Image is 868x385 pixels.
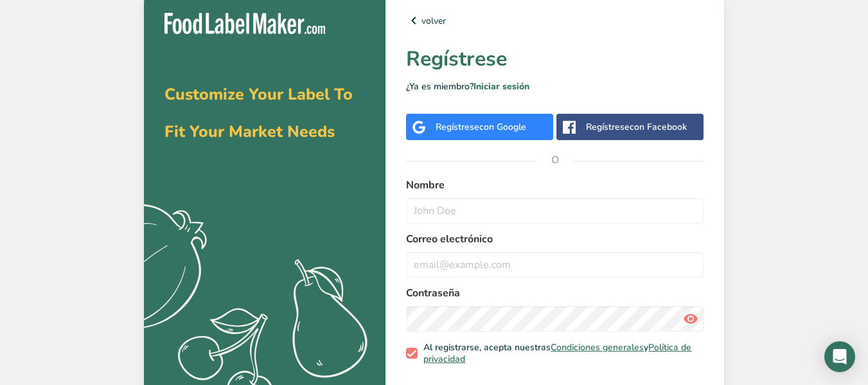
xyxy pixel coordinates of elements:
span: con Google [479,121,526,133]
span: O [536,141,574,179]
div: Regístrese [436,120,526,134]
label: Nombre [406,177,704,193]
input: John Doe [406,198,704,224]
h1: Regístrese [406,44,704,75]
span: Al registrarse, acepta nuestras y [418,342,699,364]
p: ¿Ya es miembro? [406,80,704,93]
img: Food Label Maker [164,13,325,34]
a: Condiciones generales [551,341,644,354]
a: Política de privacidad [423,341,691,365]
a: Iniciar sesión [474,80,529,93]
span: con Facebook [630,121,687,133]
input: email@example.com [406,252,704,278]
div: Open Intercom Messenger [824,341,855,372]
div: Regístrese [586,120,687,134]
a: volver [406,13,704,28]
label: Contraseña [406,285,704,301]
span: Customize Your Label To Fit Your Market Needs [164,84,353,143]
label: Correo electrónico [406,231,704,247]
